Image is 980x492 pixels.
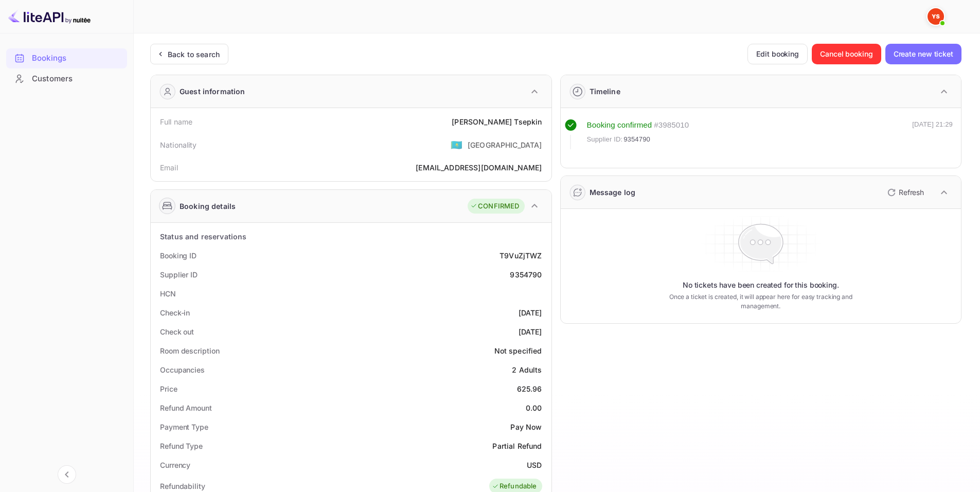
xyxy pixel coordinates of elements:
[8,8,91,25] img: LiteAPI logo
[180,86,245,97] div: Guest information
[6,48,127,67] a: Bookings
[881,184,928,201] button: Refresh
[885,44,961,64] button: Create new ticket
[590,86,620,97] div: Timeline
[160,139,197,150] div: Nationality
[32,52,122,64] div: Bookings
[590,187,636,198] div: Message log
[32,73,122,85] div: Customers
[683,280,839,290] p: No tickets have been created for this booking.
[160,383,177,394] div: Price
[160,421,208,432] div: Payment Type
[160,345,219,356] div: Room description
[160,307,190,318] div: Check-in
[160,231,246,242] div: Status and reservations
[6,48,127,68] div: Bookings
[500,250,542,261] div: T9VuZjTWZ
[812,44,881,64] button: Cancel booking
[912,119,953,149] div: [DATE] 21:29
[452,116,542,127] div: [PERSON_NAME] Tsepkin
[653,292,868,311] p: Once a ticket is created, it will appear here for easy tracking and management.
[587,134,623,145] span: Supplier ID:
[470,201,519,212] div: CONFIRMED
[527,460,542,470] div: USD
[899,187,924,198] p: Refresh
[494,345,542,356] div: Not specified
[492,441,542,451] div: Partial Refund
[58,465,76,484] button: Collapse navigation
[168,49,220,60] div: Back to search
[160,162,178,173] div: Email
[160,326,194,337] div: Check out
[510,269,542,280] div: 9354790
[160,441,203,451] div: Refund Type
[160,116,192,127] div: Full name
[510,421,542,432] div: Pay Now
[517,383,542,394] div: 625.96
[747,44,808,64] button: Edit booking
[416,162,542,173] div: [EMAIL_ADDRESS][DOMAIN_NAME]
[451,135,462,154] span: United States
[160,460,190,470] div: Currency
[160,269,198,280] div: Supplier ID
[160,288,176,299] div: HCN
[468,139,542,150] div: [GEOGRAPHIC_DATA]
[654,119,689,131] div: # 3985010
[526,402,542,413] div: 0.00
[160,481,205,491] div: Refundability
[587,119,652,131] div: Booking confirmed
[160,250,197,261] div: Booking ID
[512,364,542,375] div: 2 Adults
[519,307,542,318] div: [DATE]
[623,134,650,145] span: 9354790
[519,326,542,337] div: [DATE]
[180,201,236,212] div: Booking details
[6,69,127,89] div: Customers
[492,481,537,491] div: Refundable
[160,402,212,413] div: Refund Amount
[928,8,944,25] img: Yandex Support
[160,364,205,375] div: Occupancies
[6,69,127,88] a: Customers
